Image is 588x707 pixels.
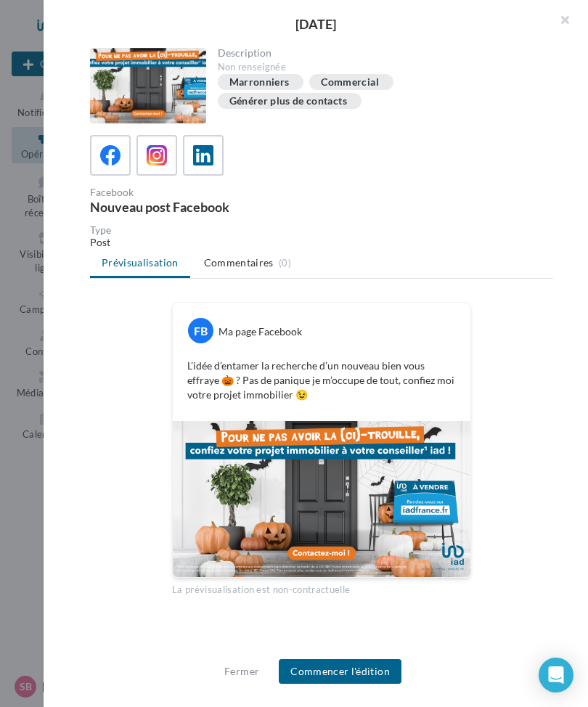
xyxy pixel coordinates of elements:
span: (0) [279,257,291,269]
p: L’idée d’entamer la recherche d’un nouveau bien vous effraye 🎃 ? Pas de panique je m’occupe de to... [187,359,456,402]
div: La prévisualisation est non-contractuelle [172,578,471,597]
span: Commentaires [204,256,274,270]
div: Non renseignée [218,61,542,74]
div: Commercial [321,77,379,88]
div: Marronniers [229,77,290,88]
div: Description [218,48,542,58]
div: Open Intercom Messenger [539,658,573,692]
div: Ma page Facebook [219,324,302,339]
div: Nouveau post Facebook [90,200,316,213]
button: Commencer l'édition [279,659,401,684]
button: Fermer [219,663,265,680]
div: Facebook [90,187,316,197]
div: Générer plus de contacts [229,96,347,107]
div: [DATE] [67,17,565,30]
div: Post [90,235,553,250]
div: Type [90,225,553,235]
div: FB [188,318,213,343]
